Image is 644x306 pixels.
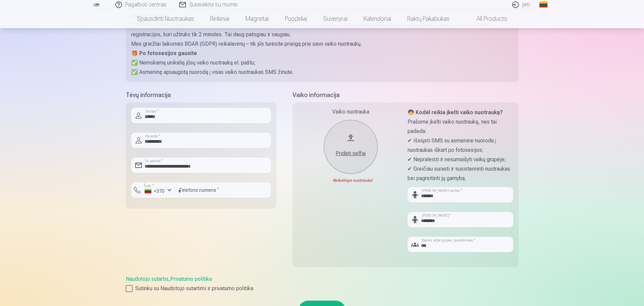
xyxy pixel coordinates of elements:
[126,275,519,293] div: ,
[93,3,100,7] img: /fa2
[399,9,458,28] a: Raktų pakabukas
[408,117,513,136] p: Prašome įkelti vaiko nuotrauką, nes tai padeda:
[237,9,277,28] a: Magnetai
[126,276,168,282] a: Naudotojo sutartis
[331,149,371,158] div: Pridėti selfie
[170,276,212,282] a: Privatumo politika
[131,39,513,49] p: Mes griežtai laikomės BDAR (GDPR) reikalavimų – tik jūs turėsite prieigą prie savo vaiko nuotraukų.
[131,182,175,198] button: Šalis*+370
[129,9,202,28] a: Spausdinti nuotraukas
[408,109,503,116] strong: 🧒 Kodėl reikia įkelti vaiko nuotrauką?
[408,155,513,164] p: ✔ Nepraleisti ir nesumaišyti vaikų grupėje;
[315,9,355,28] a: Suvenyrai
[145,188,165,194] div: +370
[277,9,315,28] a: Puodeliai
[131,20,513,39] p: [PERSON_NAME] tėvas nori išsaugoti kuo daugiau šviesių akimirkų iš savo vaiko vaikystės. Mes pama...
[324,120,378,174] button: Pridėti selfie
[408,136,513,155] p: ✔ Išsiųsti SMS su asmenine nuoroda į nuotraukas iškart po fotosesijos;
[202,9,237,28] a: Rinkiniai
[458,9,515,28] a: All products
[126,90,276,100] h5: Tėvų informacija
[298,108,404,116] div: Vaiko nuotrauka
[131,68,513,77] p: ✅ Asmeninę apsaugotą nuorodą į visas vaiko nuotraukas SMS žinute.
[408,164,513,183] p: ✔ Greičiau surasti ir susisteminti nuotraukas bei pagreitinti jų gamybą.
[131,58,513,68] p: ✅ Nemokamą unikalią jūsų vaiko nuotrauką el. paštu;
[126,285,519,293] label: Sutinku su Naudotojo sutartimi ir privatumo politika
[355,9,399,28] a: Kalendoriai
[293,90,519,100] h5: Vaiko informacija
[142,183,156,188] label: Šalis
[131,50,197,56] strong: 🎁 Po fotosesijos gausite
[298,178,404,183] div: Reikalinga nuotrauka!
